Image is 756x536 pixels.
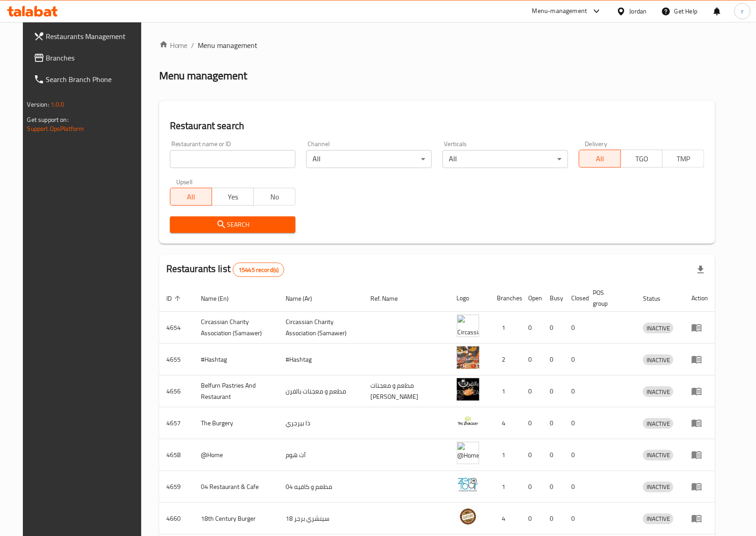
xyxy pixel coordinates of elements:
[450,285,490,312] th: Logo
[457,474,479,496] img: 04 Restaurant & Cafe
[691,450,708,460] div: Menu
[159,407,194,439] td: 4657
[521,344,543,376] td: 0
[457,442,479,464] img: @Home
[166,293,183,304] span: ID
[176,179,193,185] label: Upsell
[593,287,626,309] span: POS group
[543,407,565,439] td: 0
[543,344,565,376] td: 0
[159,376,194,407] td: 4656
[279,376,364,407] td: مطعم و معجنات بالفرن
[579,150,621,168] button: All
[643,323,673,333] span: INACTIVE
[51,99,65,110] span: 1.0.0
[457,315,479,337] img: ​Circassian ​Charity ​Association​ (Samawer)
[490,503,521,535] td: 4
[684,285,715,312] th: Action
[194,312,279,344] td: ​Circassian ​Charity ​Association​ (Samawer)
[194,376,279,407] td: Belfurn Pastries And Restaurant
[191,40,195,51] li: /
[198,40,258,51] span: Menu management
[691,481,708,492] div: Menu
[490,344,521,376] td: 2
[457,506,479,528] img: 18th Century Burger
[159,471,194,503] td: 4659
[521,312,543,344] td: 0
[159,503,194,535] td: 4660
[691,354,708,365] div: Menu
[46,52,142,63] span: Branches
[26,47,149,69] a: Branches
[543,285,565,312] th: Busy
[643,419,673,429] span: INACTIVE
[233,266,284,274] span: 15445 record(s)
[26,26,149,47] a: Restaurants Management
[662,150,704,168] button: TMP
[691,418,708,428] div: Menu
[691,322,708,333] div: Menu
[177,219,288,230] span: Search
[630,6,647,16] div: Jordan
[565,285,586,312] th: Closed
[583,152,617,165] span: All
[212,188,254,206] button: Yes
[370,293,409,304] span: Ref. Name
[159,344,194,376] td: 4655
[279,503,364,535] td: 18 سينشري برجر
[585,141,608,147] label: Delivery
[159,439,194,471] td: 4658
[27,114,69,125] span: Get support on:
[457,346,479,369] img: #Hashtag
[159,312,194,344] td: 4654
[643,293,672,304] span: Status
[643,482,673,493] div: INACTIVE
[159,40,188,51] a: Home
[532,6,587,17] div: Menu-management
[543,471,565,503] td: 0
[457,410,479,432] img: The Burgery
[279,407,364,439] td: ذا بيرجري
[216,190,250,203] span: Yes
[565,312,586,344] td: 0
[27,123,84,134] a: Support.OpsPlatform
[286,293,324,304] span: Name (Ar)
[690,259,712,281] div: Export file
[26,69,149,90] a: Search Branch Phone
[170,188,212,206] button: All
[521,439,543,471] td: 0
[565,503,586,535] td: 0
[201,293,241,304] span: Name (En)
[194,503,279,535] td: 18th Century Burger
[159,69,248,83] h2: Menu management
[643,387,673,397] span: INACTIVE
[363,376,449,407] td: مطعم و معجنات [PERSON_NAME]
[166,262,285,277] h2: Restaurants list
[490,439,521,471] td: 1
[521,376,543,407] td: 0
[643,450,673,460] span: INACTIVE
[565,407,586,439] td: 0
[443,150,568,168] div: All
[565,471,586,503] td: 0
[233,263,284,277] div: Total records count
[621,150,663,168] button: TGO
[565,439,586,471] td: 0
[521,471,543,503] td: 0
[490,285,521,312] th: Branches
[46,74,142,85] span: Search Branch Phone
[257,190,292,203] span: No
[643,450,673,461] div: INACTIVE
[643,514,673,524] span: INACTIVE
[543,376,565,407] td: 0
[279,344,364,376] td: #Hashtag
[170,150,295,168] input: Search for restaurant name or ID..
[691,513,708,524] div: Menu
[643,355,673,365] span: INACTIVE
[565,344,586,376] td: 0
[279,471,364,503] td: مطعم و كافيه 04
[27,99,49,110] span: Version:
[306,150,432,168] div: All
